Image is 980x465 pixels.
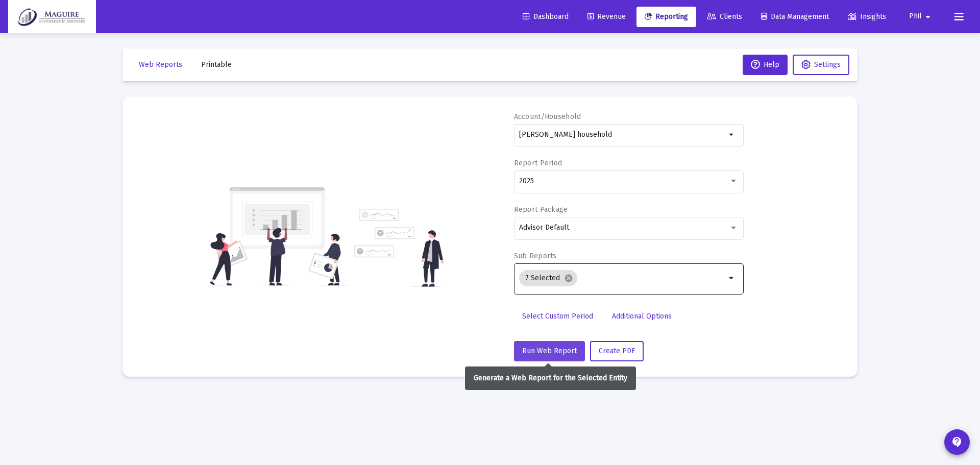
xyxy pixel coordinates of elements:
[951,436,963,448] mat-icon: contact_support
[590,341,644,361] button: Create PDF
[519,177,534,185] span: 2025
[645,12,688,21] span: Reporting
[793,55,849,75] button: Settings
[519,268,726,288] mat-chip-list: Selection
[726,129,738,141] mat-icon: arrow_drop_down
[636,7,696,27] a: Reporting
[131,55,190,75] button: Web Reports
[909,12,922,21] span: Phil
[514,159,562,167] label: Report Period
[751,60,779,69] span: Help
[514,112,581,121] label: Account/Household
[743,55,788,75] button: Help
[16,7,88,27] img: Dashboard
[354,209,444,287] img: reporting-alt
[612,312,672,321] span: Additional Options
[522,347,577,355] span: Run Web Report
[522,312,593,321] span: Select Custom Period
[208,186,348,287] img: reporting
[922,7,934,27] mat-icon: arrow_drop_down
[514,341,585,361] button: Run Web Report
[564,274,573,283] mat-icon: cancel
[514,7,577,27] a: Dashboard
[699,7,750,27] a: Clients
[579,7,634,27] a: Revenue
[848,12,886,21] span: Insights
[840,7,894,27] a: Insights
[523,12,569,21] span: Dashboard
[519,223,569,232] span: Advisor Default
[707,12,742,21] span: Clients
[514,205,568,214] label: Report Package
[814,60,841,69] span: Settings
[193,55,240,75] button: Printable
[753,7,837,27] a: Data Management
[201,60,232,69] span: Printable
[599,347,635,355] span: Create PDF
[139,60,182,69] span: Web Reports
[761,12,829,21] span: Data Management
[726,272,738,284] mat-icon: arrow_drop_down
[519,270,577,286] mat-chip: 7 Selected
[519,131,726,139] input: Search or select an account or household
[514,252,557,260] label: Sub Reports
[587,12,626,21] span: Revenue
[897,6,946,27] button: Phil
